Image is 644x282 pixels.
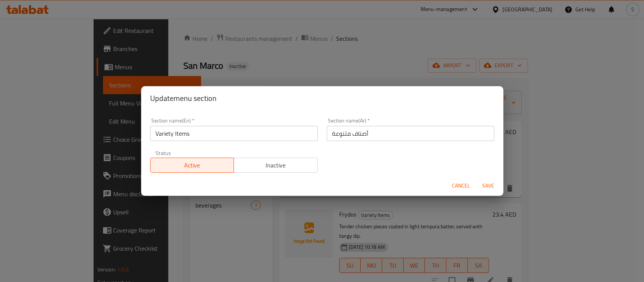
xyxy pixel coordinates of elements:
span: Inactive [237,160,315,171]
span: Active [154,160,231,171]
button: Inactive [234,158,318,173]
input: Please enter section name(en) [150,126,318,141]
h2: Update menu section [150,92,494,104]
input: Please enter section name(ar) [327,126,494,141]
button: Cancel [449,179,473,193]
button: Active [150,158,234,173]
span: Save [479,181,497,191]
span: Cancel [452,181,470,191]
button: Save [476,179,500,193]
